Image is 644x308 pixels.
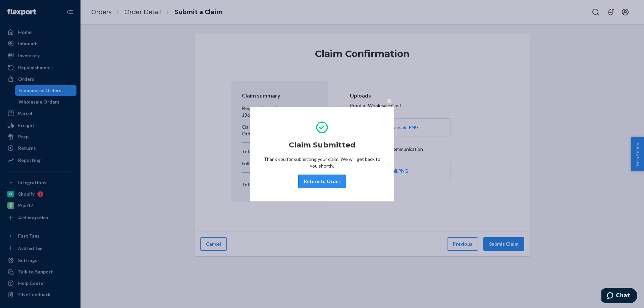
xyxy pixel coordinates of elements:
[298,175,346,188] button: Return to Order
[601,288,637,305] iframe: Opens a widget where you can chat to one of our agents
[289,140,356,150] h2: Claim Submitted
[387,95,392,106] span: ×
[263,156,381,169] p: Thank you for submitting your claim. We will get back to you shortly.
